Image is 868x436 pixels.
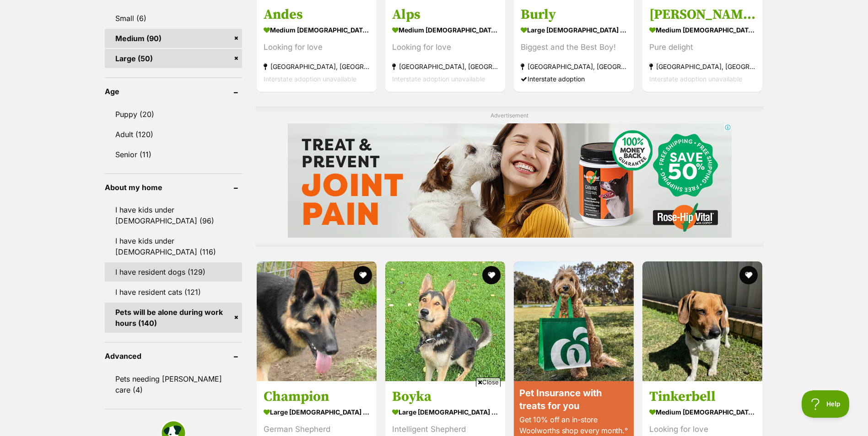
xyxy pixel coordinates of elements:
[264,60,370,73] strong: [GEOGRAPHIC_DATA], [GEOGRAPHIC_DATA]
[268,390,601,431] iframe: Advertisement
[264,6,370,23] h3: Andes
[392,6,498,23] h3: Alps
[105,29,242,48] a: Medium (90)
[105,87,242,96] header: Age
[521,60,627,73] strong: [GEOGRAPHIC_DATA], [GEOGRAPHIC_DATA]
[264,423,370,435] div: German Shepherd
[105,352,242,360] header: Advanced
[105,183,242,191] header: About my home
[392,75,485,83] span: Interstate adoption unavailable
[392,23,498,37] strong: medium [DEMOGRAPHIC_DATA] Dog
[257,261,377,381] img: Champion - German Shepherd Dog
[264,75,356,83] span: Interstate adoption unavailable
[649,60,755,73] strong: [GEOGRAPHIC_DATA], [GEOGRAPHIC_DATA]
[105,145,242,164] a: Senior (11)
[802,390,850,418] iframe: Help Scout Beacon - Open
[649,423,755,435] div: Looking for love
[105,369,242,399] a: Pets needing [PERSON_NAME] care (4)
[740,266,758,284] button: favourite
[649,6,755,23] h3: [PERSON_NAME]
[264,388,370,405] h3: Champion
[105,105,242,124] a: Puppy (20)
[649,41,755,53] div: Pure delight
[256,106,764,247] div: Advertisement
[105,9,242,28] a: Small (6)
[288,123,732,238] iframe: Advertisement
[482,266,501,284] button: favourite
[392,60,498,73] strong: [GEOGRAPHIC_DATA], [GEOGRAPHIC_DATA]
[105,200,242,230] a: I have kids under [DEMOGRAPHIC_DATA] (96)
[105,125,242,144] a: Adult (120)
[521,6,627,23] h3: Burly
[264,41,370,53] div: Looking for love
[105,282,242,302] a: I have resident cats (121)
[105,303,242,333] a: Pets will be alone during work hours (140)
[521,73,627,85] div: Interstate adoption
[649,388,755,405] h3: Tinkerbell
[476,378,501,387] span: Close
[264,405,370,418] strong: large [DEMOGRAPHIC_DATA] Dog
[105,49,242,68] a: Large (50)
[105,262,242,282] a: I have resident dogs (129)
[385,261,505,381] img: Boyka - German Shepherd Dog
[649,23,755,37] strong: medium [DEMOGRAPHIC_DATA] Dog
[105,231,242,261] a: I have kids under [DEMOGRAPHIC_DATA] (116)
[354,266,372,284] button: favourite
[642,261,762,381] img: Tinkerbell - Beagle Dog
[521,23,627,37] strong: large [DEMOGRAPHIC_DATA] Dog
[392,41,498,53] div: Looking for love
[649,405,755,418] strong: medium [DEMOGRAPHIC_DATA] Dog
[649,75,742,83] span: Interstate adoption unavailable
[521,41,627,53] div: Biggest and the Best Boy!
[264,23,370,37] strong: medium [DEMOGRAPHIC_DATA] Dog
